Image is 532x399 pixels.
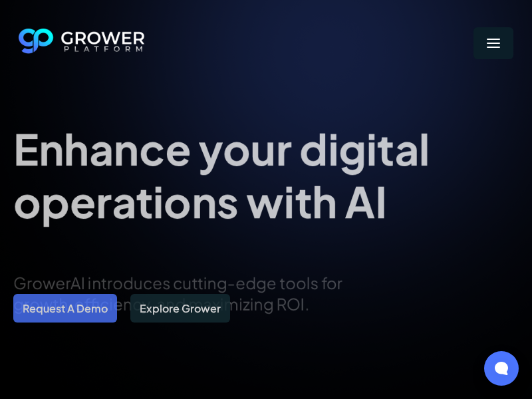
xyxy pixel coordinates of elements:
p: GrowerAI introduces cutting-edge tools for growth, efficiency, and maximizing ROI. [13,272,355,315]
a: home [19,29,145,58]
a: Request A Demo [13,294,117,323]
a: Explore Grower [130,294,230,323]
div: menu [473,27,513,59]
h1: Enhance your digital operations with AI [13,122,519,227]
